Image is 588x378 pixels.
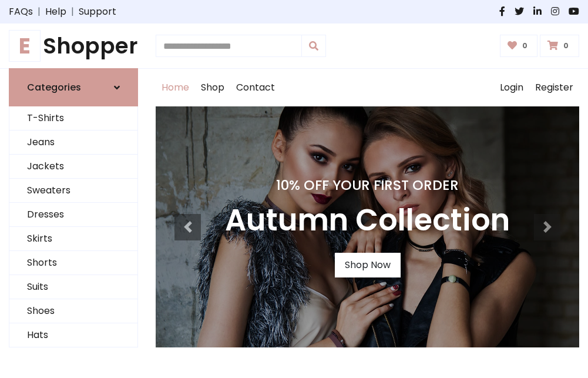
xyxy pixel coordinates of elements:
[156,69,195,106] a: Home
[79,5,116,19] a: Support
[27,82,81,93] h6: Categories
[9,68,138,106] a: Categories
[9,30,41,62] span: E
[335,253,401,277] a: Shop Now
[66,5,79,19] span: |
[9,323,137,347] a: Hats
[9,33,138,59] a: EShopper
[9,33,138,59] h1: Shopper
[9,106,137,131] a: T-Shirts
[9,227,137,251] a: Skirts
[9,155,137,179] a: Jackets
[9,251,137,275] a: Shorts
[9,5,33,19] a: FAQs
[45,5,66,19] a: Help
[494,69,529,106] a: Login
[9,179,137,203] a: Sweaters
[225,177,510,193] h4: 10% Off Your First Order
[500,35,538,57] a: 0
[230,69,281,106] a: Contact
[9,275,137,299] a: Suits
[529,69,579,106] a: Register
[540,35,579,57] a: 0
[9,131,137,155] a: Jeans
[195,69,230,106] a: Shop
[9,299,137,323] a: Shoes
[560,41,572,51] span: 0
[9,203,137,227] a: Dresses
[225,203,510,239] h3: Autumn Collection
[33,5,45,19] span: |
[519,41,530,51] span: 0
